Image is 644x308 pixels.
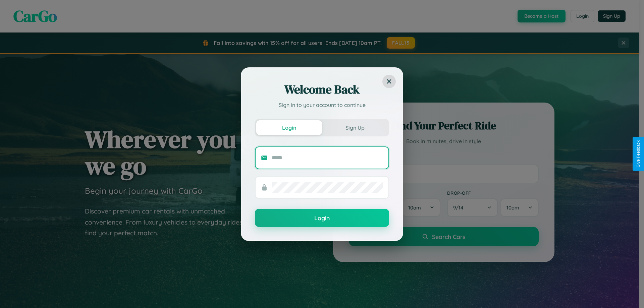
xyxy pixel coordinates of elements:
[255,209,389,227] button: Login
[255,81,389,98] h2: Welcome Back
[256,120,322,135] button: Login
[255,101,389,109] p: Sign in to your account to continue
[322,120,388,135] button: Sign Up
[636,140,641,168] div: Give Feedback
